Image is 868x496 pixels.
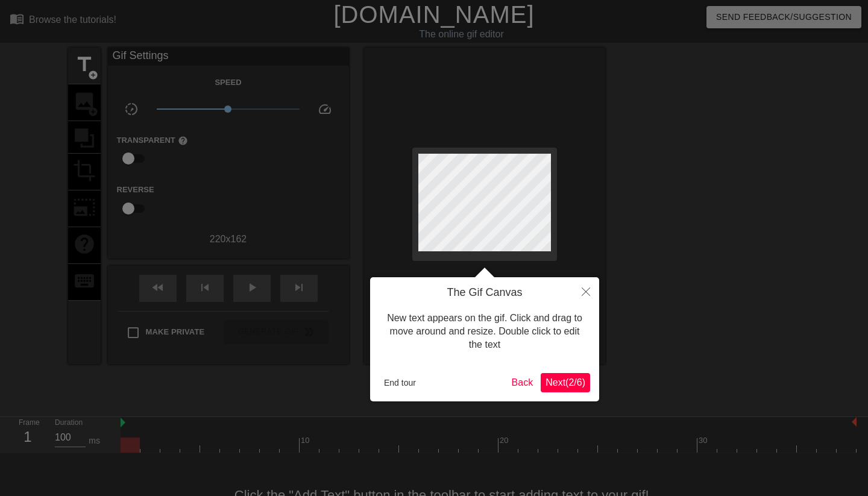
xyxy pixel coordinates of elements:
[573,277,599,305] button: Close
[546,377,585,388] span: Next ( 2 / 6 )
[379,300,590,364] div: New text appears on the gif. Click and drag to move around and resize. Double click to edit the text
[507,373,538,392] button: Back
[379,286,590,300] h4: The Gif Canvas
[379,374,421,392] button: End tour
[541,373,590,392] button: Next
